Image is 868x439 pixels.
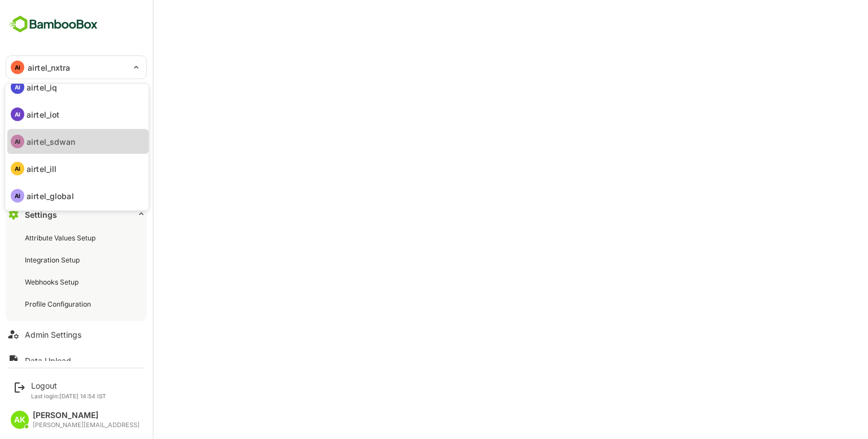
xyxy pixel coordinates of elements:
div: AI [11,80,24,94]
p: airtel_iot [27,109,59,120]
div: AI [11,162,24,175]
div: AI [11,189,24,203]
div: AI [11,107,24,121]
p: airtel_iq [27,81,57,93]
p: airtel_sdwan [27,136,76,148]
p: airtel_global [27,190,74,202]
div: AI [11,135,24,148]
p: airtel_ill [27,163,57,175]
